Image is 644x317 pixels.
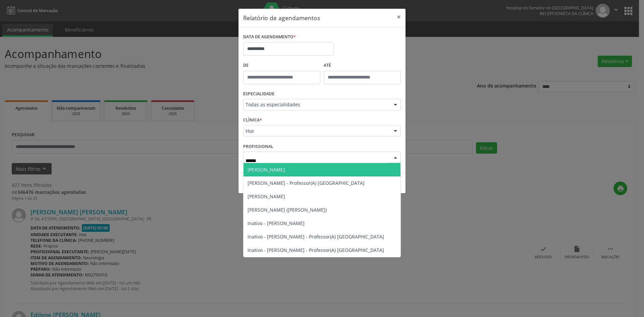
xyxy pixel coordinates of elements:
[246,128,387,135] span: Hse
[248,207,327,213] span: [PERSON_NAME] ([PERSON_NAME])
[243,115,262,125] label: CLÍNICA
[248,220,305,226] span: Inativo - [PERSON_NAME]
[324,60,401,71] label: ATÉ
[243,32,296,42] label: DATA DE AGENDAMENTO
[243,89,274,99] label: ESPECIALIDADE
[243,141,273,152] label: PROFISSIONAL
[248,193,285,200] span: [PERSON_NAME]
[248,247,384,253] span: Inativo - [PERSON_NAME] - Professor(A) [GEOGRAPHIC_DATA]
[248,180,365,186] span: [PERSON_NAME] - Professor(A) [GEOGRAPHIC_DATA]
[243,13,320,22] h5: Relatório de agendamentos
[243,60,320,71] label: De
[248,233,384,240] span: Inativo - [PERSON_NAME] - Professor(A) [GEOGRAPHIC_DATA]
[392,9,406,25] button: Close
[246,101,387,108] span: Todas as especialidades
[248,166,285,173] span: [PERSON_NAME]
